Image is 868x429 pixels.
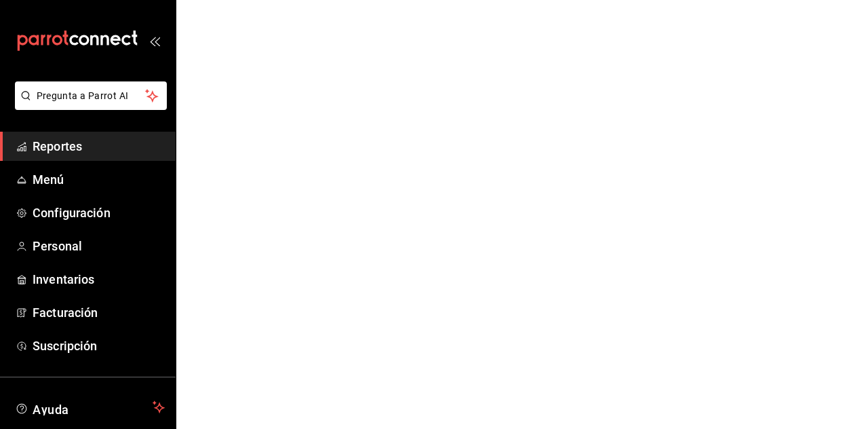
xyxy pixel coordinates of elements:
[15,81,167,110] button: Pregunta a Parrot AI
[33,399,147,415] span: Ayuda
[33,303,165,322] span: Facturación
[33,137,165,155] span: Reportes
[33,270,165,288] span: Inventarios
[33,204,165,222] span: Configuración
[33,337,165,355] span: Suscripción
[37,89,146,103] span: Pregunta a Parrot AI
[33,170,165,189] span: Menú
[149,35,160,46] button: open_drawer_menu
[9,98,167,113] a: Pregunta a Parrot AI
[33,237,165,255] span: Personal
